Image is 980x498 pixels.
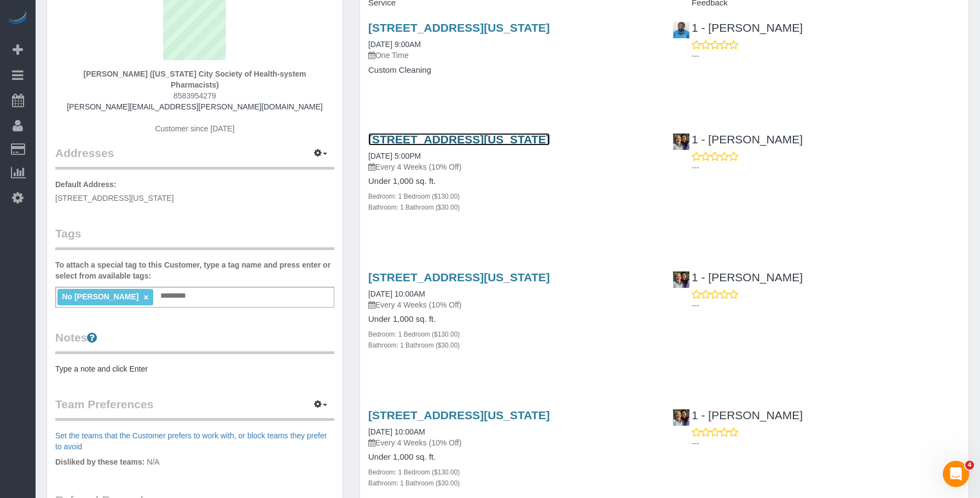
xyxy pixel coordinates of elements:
[368,152,421,160] a: [DATE] 5:00PM
[673,134,689,150] img: 1 - Xiomara Inga
[143,293,148,302] a: ×
[62,292,138,301] span: No [PERSON_NAME]
[672,21,803,34] a: 1 - [PERSON_NAME]
[55,259,334,281] label: To attach a special tag to this Customer, type a tag name and press enter or select from availabl...
[368,40,421,49] a: [DATE] 9:00AM
[368,161,656,172] p: Every 4 Weeks (10% Off)
[55,194,174,202] span: [STREET_ADDRESS][US_STATE]
[147,458,159,466] span: N/A
[368,437,656,448] p: Every 4 Weeks (10% Off)
[368,50,656,61] p: One Time
[692,300,960,311] p: ---
[368,177,656,186] h4: Under 1,000 sq. ft.
[368,193,460,200] small: Bedroom: 1 Bedroom ($130.00)
[692,50,960,61] p: ---
[83,70,306,89] strong: [PERSON_NAME] ([US_STATE] City Society of Health-system Pharmacists)
[55,431,327,451] a: Set the teams that the Customer prefers to work with, or block teams they prefer to avoid
[672,409,803,421] a: 1 - [PERSON_NAME]
[368,66,656,75] h4: Custom Cleaning
[943,461,969,487] iframe: Intercom live chat
[368,21,550,34] a: [STREET_ADDRESS][US_STATE]
[55,179,117,190] label: Default Address:
[368,133,550,146] a: [STREET_ADDRESS][US_STATE]
[55,225,334,250] legend: Tags
[692,162,960,173] p: ---
[368,271,550,283] a: [STREET_ADDRESS][US_STATE]
[368,315,656,324] h4: Under 1,000 sq. ft.
[7,11,28,26] img: Automaid Logo
[965,461,974,470] span: 4
[67,102,323,111] a: [PERSON_NAME][EMAIL_ADDRESS][PERSON_NAME][DOMAIN_NAME]
[368,299,656,310] p: Every 4 Weeks (10% Off)
[368,427,425,436] a: [DATE] 10:00AM
[368,409,550,421] a: [STREET_ADDRESS][US_STATE]
[55,396,334,421] legend: Team Preferences
[672,271,803,283] a: 1 - [PERSON_NAME]
[673,271,689,288] img: 1 - Xiomara Inga
[672,133,803,146] a: 1 - [PERSON_NAME]
[368,331,460,338] small: Bedroom: 1 Bedroom ($130.00)
[692,438,960,449] p: ---
[155,124,234,133] span: Customer since [DATE]
[368,341,460,349] small: Bathroom: 1 Bathroom ($30.00)
[673,409,689,426] img: 1 - Xiomara Inga
[368,468,460,476] small: Bedroom: 1 Bedroom ($130.00)
[55,363,334,374] pre: Type a note and click Enter
[673,22,689,38] img: 1 - Noufoh Sodandji
[173,91,216,100] span: 8583954279
[55,456,144,467] label: Disliked by these teams:
[368,289,425,298] a: [DATE] 10:00AM
[368,453,656,462] h4: Under 1,000 sq. ft.
[368,479,460,487] small: Bathroom: 1 Bathroom ($30.00)
[55,329,334,354] legend: Notes
[368,204,460,211] small: Bathroom: 1 Bathroom ($30.00)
